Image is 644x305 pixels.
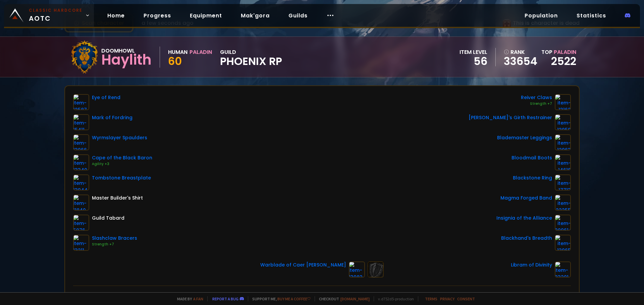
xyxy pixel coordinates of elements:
div: Haylith [101,55,152,65]
img: item-13982 [349,261,365,278]
div: Warblade of Caer [PERSON_NAME] [260,261,346,269]
div: [PERSON_NAME]'s Girth Restrainer [469,114,552,121]
a: Statistics [571,9,611,22]
img: item-13965 [555,235,571,251]
span: v. d752d5 - production [374,296,414,301]
img: item-13211 [73,235,89,251]
span: Phoenix RP [220,56,282,66]
div: Tombstone Breastplate [92,174,151,181]
div: item level [460,48,487,56]
div: Blackhand's Breadth [501,235,552,242]
a: Population [519,9,563,22]
div: Human [168,48,187,56]
div: Agility +3 [92,161,152,167]
div: Bloodmail Boots [512,154,552,161]
div: Reiver Claws [521,94,552,101]
div: Libram of Divinity [511,261,552,269]
a: Terms [425,296,437,301]
a: Report a bug [212,296,238,301]
div: 56 [460,56,487,66]
img: item-13162 [555,94,571,110]
div: Insignia of the Alliance [496,215,552,222]
div: Slashclaw Bracers [92,235,137,242]
img: item-5976 [73,215,89,231]
img: item-12963 [555,134,571,150]
div: Mark of Fordring [92,114,132,121]
a: Home [102,9,130,22]
div: Top [541,48,576,56]
a: Classic HardcoreAOTC [4,4,94,27]
img: item-13944 [73,174,89,190]
a: a fan [193,296,203,301]
div: Cape of the Black Baron [92,154,152,161]
div: Blademaster Leggings [497,134,552,141]
div: Guild Tabard [92,215,124,222]
img: item-11840 [73,195,89,211]
a: Consent [457,296,475,301]
span: Support me, [248,296,311,301]
div: Strength +7 [92,242,137,247]
div: Wyrmslayer Spaulders [92,134,147,141]
a: Privacy [440,296,454,301]
div: Doomhowl [101,47,152,55]
div: Master Builder's Shirt [92,195,143,202]
small: Classic Hardcore [29,7,83,13]
img: item-15411 [73,114,89,130]
img: item-23201 [555,261,571,278]
img: item-209614 [555,215,571,231]
div: rank [504,48,537,56]
img: item-13340 [73,154,89,170]
img: item-14616 [555,154,571,170]
a: [DOMAIN_NAME] [340,296,370,301]
a: 33654 [504,56,537,66]
div: guild [220,48,282,66]
img: item-22255 [555,195,571,211]
span: Checkout [315,296,370,301]
span: Paladin [554,48,576,56]
div: Eye of Rend [92,94,120,101]
a: Buy me a coffee [277,296,311,301]
img: item-13959 [555,114,571,130]
img: item-17713 [555,174,571,190]
img: item-13066 [73,134,89,150]
div: Paladin [190,48,212,56]
span: 60 [168,54,182,69]
a: Progress [138,9,176,22]
a: Guilds [283,9,313,22]
img: item-12587 [73,94,89,110]
a: Equipment [184,9,227,22]
div: Magma Forged Band [500,195,552,202]
div: Strength +7 [521,101,552,106]
span: Made by [173,296,203,301]
span: AOTC [29,7,83,23]
a: 2522 [551,54,576,69]
a: Mak'gora [235,9,275,22]
div: Blackstone Ring [513,174,552,181]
